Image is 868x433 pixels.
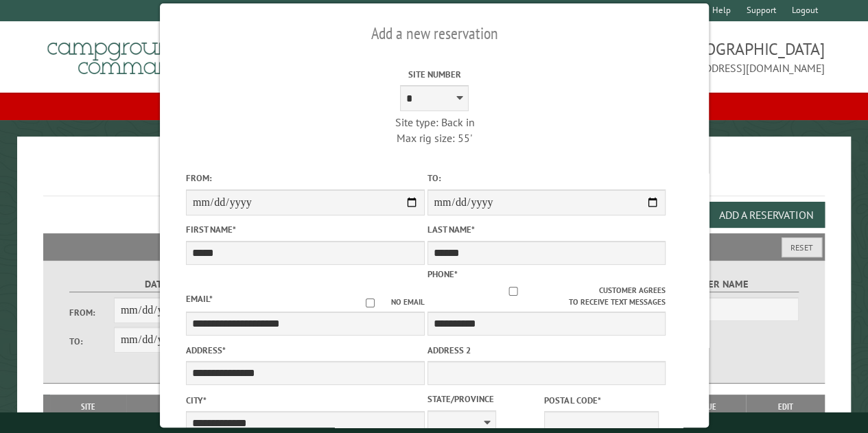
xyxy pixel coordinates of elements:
[50,395,126,419] th: Site
[544,394,659,407] label: Postal Code
[185,172,424,185] label: From:
[673,395,747,419] th: Due
[185,223,424,236] label: First Name
[43,233,825,259] h2: Filters
[69,335,114,348] label: To:
[315,130,554,145] div: Max rig size: 55'
[185,394,424,407] label: City
[43,159,825,196] h1: Reservations
[427,287,598,296] input: Customer agrees to receive text messages
[315,68,554,81] label: Site Number
[427,268,457,280] label: Phone
[185,21,682,47] h2: Add a new reservation
[427,223,666,236] label: Last Name
[69,277,248,292] label: Dates
[707,202,825,228] button: Add a Reservation
[185,344,424,357] label: Address
[349,296,424,308] label: No email
[427,172,666,185] label: To:
[427,344,666,357] label: Address 2
[185,293,212,305] label: Email
[427,393,541,406] label: State/Province
[746,395,824,419] th: Edit
[427,285,666,308] label: Customer agrees to receive text messages
[43,27,215,80] img: Campground Commander
[782,237,822,257] button: Reset
[69,306,114,319] label: From:
[126,395,226,419] th: Dates
[620,277,799,292] label: Customer Name
[315,115,554,130] div: Site type: Back in
[349,299,390,307] input: No email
